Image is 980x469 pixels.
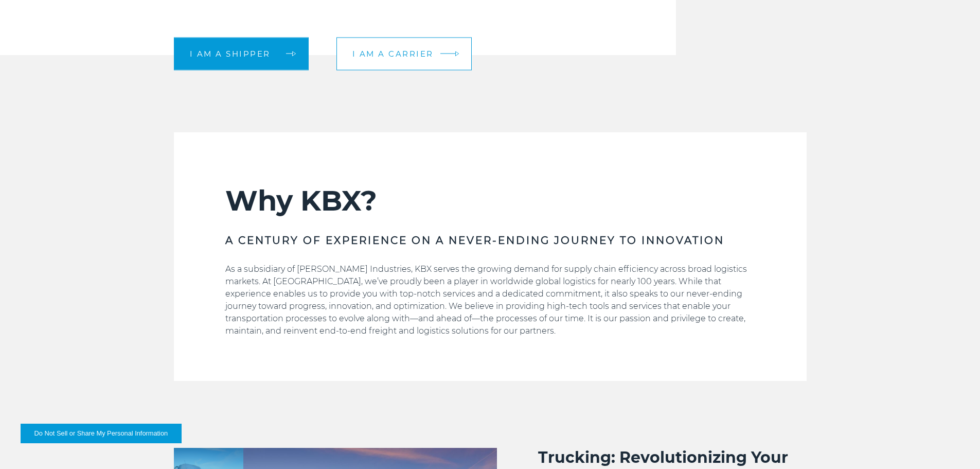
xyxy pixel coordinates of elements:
[21,424,182,443] button: Do Not Sell or Share My Personal Information
[336,37,472,70] a: I am a carrier arrow arrow
[352,50,434,58] span: I am a carrier
[225,233,755,248] h3: A CENTURY OF EXPERIENCE ON A NEVER-ENDING JOURNEY TO INNOVATION
[225,263,755,337] p: As a subsidiary of [PERSON_NAME] Industries, KBX serves the growing demand for supply chain effic...
[174,37,309,70] a: I am a shipper arrow arrow
[190,50,271,58] span: I am a shipper
[455,51,459,57] img: arrow
[225,184,755,218] h2: Why KBX?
